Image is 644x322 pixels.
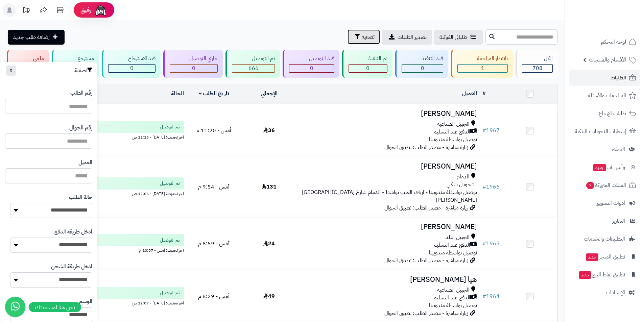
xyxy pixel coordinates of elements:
a: تاريخ الطلب [199,90,230,98]
label: ادخل طريقه الدفع [54,228,92,236]
a: العملاء [569,141,640,157]
a: التقارير [569,213,640,229]
span: توصيل بواسطة مندوبينا [429,301,477,309]
a: المراجعات والأسئلة [569,88,640,104]
a: #1965 [482,240,500,248]
span: العملاء [612,145,625,154]
span: زيارة مباشرة - مصدر الطلب: تطبيق الجوال [384,143,468,151]
div: بانتظار المراجعة [457,55,508,63]
a: #1964 [482,292,500,300]
span: تم التوصيل [160,290,180,296]
a: الطلبات [569,70,640,86]
a: وآتس آبجديد [569,159,640,175]
a: تم التنفيذ 0 [341,50,394,78]
a: مسترجع 0 [50,50,101,78]
span: توصيل بواسطة مندوبينا [429,135,477,144]
span: الجبيل الصناعية [437,286,470,294]
a: طلبات الإرجاع [569,105,640,122]
button: تصفية [348,29,380,44]
span: # [482,183,486,191]
span: توصيل بواسطة مندوبينا [429,249,477,257]
span: توصيل بواسطة مندوبينا - ارياف العنب نواشط - الدمام شارع [GEOGRAPHIC_DATA][PERSON_NAME] [302,188,477,204]
span: الدفع عند التسليم [433,294,470,302]
a: جاري التوصيل 0 [162,50,224,78]
a: تطبيق المتجرجديد [569,249,640,265]
div: قيد التوصيل [289,55,334,63]
div: تم التنفيذ [349,55,388,63]
a: بانتظار المراجعة 1 [450,50,515,78]
span: إضافة طلب جديد [13,33,50,41]
label: رقم الجوال [69,124,92,132]
a: تم التوصيل 666 [224,50,281,78]
span: طلباتي المُوكلة [439,33,467,41]
label: الوسم [79,298,92,305]
div: ملغي [13,55,44,63]
div: جاري التوصيل [170,55,218,63]
img: logo-2.png [598,19,638,33]
a: السلات المتروكة7 [569,177,640,193]
a: # [482,90,486,98]
a: أدوات التسويق [569,195,640,211]
button: X [6,66,16,76]
span: 49 [263,292,275,300]
h3: [PERSON_NAME] [299,223,477,231]
div: 0 [349,65,387,72]
div: قيد التنفيذ [402,55,443,63]
a: الحالة [171,90,184,98]
span: 0 [130,64,134,72]
span: التطبيقات والخدمات [584,234,625,244]
span: أمس - 9:54 م [198,183,230,191]
span: إشعارات التحويلات البنكية [575,127,626,136]
a: #1967 [482,126,500,134]
span: 666 [248,64,259,72]
a: #1966 [482,183,500,191]
span: السلات المتروكة [586,180,626,190]
span: جديد [586,253,598,261]
span: 1 [481,64,484,72]
div: تم التوصيل [232,55,275,63]
div: 0 [402,65,443,72]
span: زيارة مباشرة - مصدر الطلب: تطبيق الجوال [384,204,468,212]
a: إضافة طلب جديد [8,30,65,45]
span: # [482,126,486,134]
div: 1 [458,65,508,72]
span: تـحـويـل بـنـكـي [447,181,474,189]
span: 7 [586,182,594,189]
span: 131 [262,183,277,191]
span: 36 [263,126,275,134]
span: X [9,67,13,74]
label: حالة الطلب [69,194,92,201]
a: الإجمالي [261,90,278,98]
span: وآتس آب [593,163,625,172]
img: ai-face.png [94,3,108,17]
label: رقم الطلب [70,89,92,97]
span: تطبيق المتجر [585,252,625,262]
span: أدوات التسويق [596,198,625,208]
span: لوحة التحكم [601,37,626,47]
div: 666 [232,65,275,72]
span: الدمام [457,173,470,181]
span: الطلبات [611,73,626,82]
span: 0 [310,64,313,72]
span: تصدير الطلبات [398,33,427,41]
div: 0 [109,65,155,72]
h3: تصفية [74,67,92,74]
span: 24 [263,240,275,248]
div: 0 [170,65,218,72]
span: زيارة مباشرة - مصدر الطلب: تطبيق الجوال [384,309,468,317]
a: طلباتي المُوكلة [434,30,483,45]
span: 708 [532,64,543,72]
span: تصفية [362,33,375,41]
span: طلبات الإرجاع [599,109,626,118]
a: إشعارات التحويلات البنكية [569,123,640,140]
span: المراجعات والأسئلة [588,91,626,100]
span: تم التوصيل [160,237,180,244]
span: زيارة مباشرة - مصدر الطلب: تطبيق الجوال [384,256,468,265]
div: 0 [289,65,334,72]
a: تصدير الطلبات [382,30,432,45]
div: الكل [522,55,553,63]
span: جديد [593,164,606,171]
span: أمس - 8:29 م [198,292,230,300]
a: الكل708 [514,50,559,78]
a: قيد الاسترجاع 0 [100,50,162,78]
